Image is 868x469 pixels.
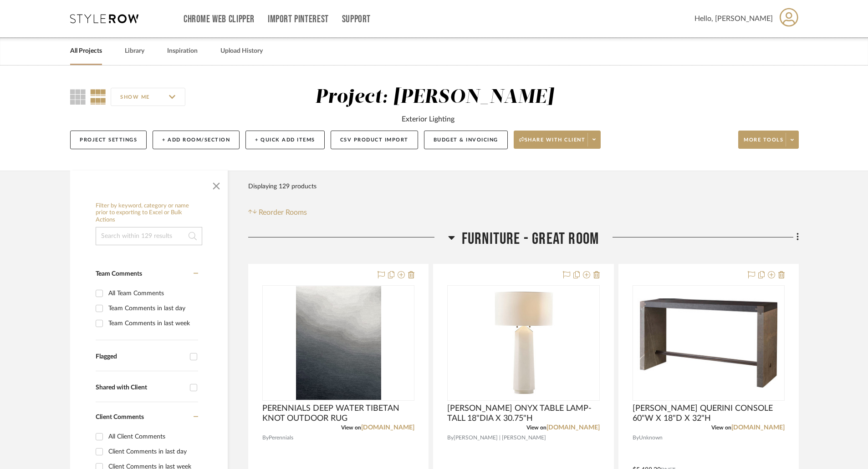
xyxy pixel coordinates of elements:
[633,298,784,388] img: BAKER QUERINI CONSOLE 60"W X 18"D X 32"H
[96,353,185,361] div: Flagged
[633,434,639,442] span: By
[108,316,196,331] div: Team Comments in last week
[731,424,785,431] a: [DOMAIN_NAME]
[447,403,599,424] span: [PERSON_NAME] ONYX TABLE LAMP- TALL 18"DIA X 30.75"H
[454,434,546,442] span: [PERSON_NAME] | [PERSON_NAME]
[245,131,325,149] button: + Quick Add Items
[220,45,263,57] a: Upload History
[639,434,663,442] span: Unknown
[526,425,546,430] span: View on
[342,15,371,23] a: Support
[447,434,454,442] span: By
[70,131,147,149] button: Project Settings
[694,13,773,24] span: Hello, [PERSON_NAME]
[108,286,196,301] div: All Team Comments
[125,45,144,57] a: Library
[96,384,185,392] div: Shared with Client
[711,425,731,430] span: View on
[315,88,554,107] div: Project: [PERSON_NAME]
[486,286,560,400] img: BAKER ONYX TABLE LAMP- TALL 18"DIA X 30.75"H
[108,429,196,444] div: All Client Comments
[738,131,799,149] button: More tools
[546,424,600,431] a: [DOMAIN_NAME]
[248,207,307,218] button: Reorder Rooms
[633,403,785,424] span: [PERSON_NAME] QUERINI CONSOLE 60"W X 18"D X 32"H
[462,229,599,249] span: FURNITURE - GREAT ROOM
[361,424,414,431] a: [DOMAIN_NAME]
[153,131,240,149] button: + Add Room/Section
[96,227,202,245] input: Search within 129 results
[424,131,508,149] button: Budget & Invoicing
[259,207,307,218] span: Reorder Rooms
[341,425,361,430] span: View on
[519,136,586,150] span: Share with client
[108,444,196,459] div: Client Comments in last day
[744,136,783,150] span: More tools
[96,414,144,420] span: Client Comments
[167,45,198,57] a: Inspiration
[108,301,196,316] div: Team Comments in last day
[248,177,317,196] div: Displaying 129 products
[207,175,225,193] button: Close
[262,434,269,442] span: By
[96,202,202,224] h6: Filter by keyword, category or name prior to exporting to Excel or Bulk Actions
[331,131,418,149] button: CSV Product Import
[268,15,329,23] a: Import Pinterest
[184,15,255,23] a: Chrome Web Clipper
[514,131,601,149] button: Share with client
[70,45,102,57] a: All Projects
[402,114,454,125] div: Exterior Lighting
[96,271,142,277] span: Team Comments
[262,403,414,424] span: PERENNIALS DEEP WATER TIBETAN KNOT OUTDOOR RUG
[296,286,381,400] img: PERENNIALS DEEP WATER TIBETAN KNOT OUTDOOR RUG
[269,434,293,442] span: Perennials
